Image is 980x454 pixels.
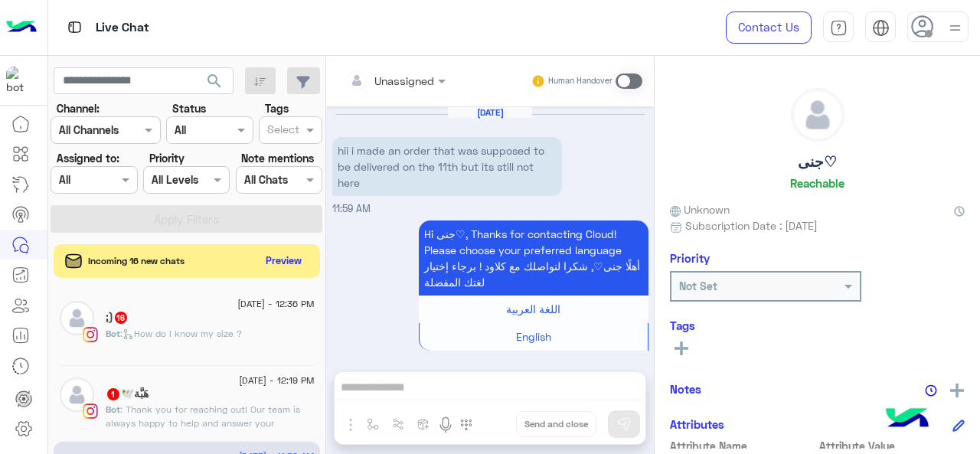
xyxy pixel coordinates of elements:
[83,403,98,419] img: Instagram
[106,387,149,400] h5: هَبَّة🕊️
[106,311,129,324] h5: ;)
[205,72,224,90] span: search
[830,19,848,37] img: tab
[106,403,300,443] span: Thank you for reaching out! Our team is always happy to help and answer your questions 🤍
[106,403,120,415] span: Bot
[241,150,314,166] label: Note mentions
[950,384,964,397] img: add
[60,301,94,335] img: defaultAdmin.png
[726,11,812,44] a: Contact Us
[419,220,648,296] p: 17/9/2025, 11:59 AM
[670,438,816,454] span: Attribute Name
[149,150,185,166] label: Priority
[83,327,98,342] img: Instagram
[823,11,854,44] a: tab
[610,354,648,369] span: 11:59 AM
[6,11,37,44] img: Logo
[239,374,314,387] span: [DATE] - 12:19 PM
[96,18,149,38] p: Live Chat
[120,328,242,339] span: : How do I know my size ?
[265,100,289,116] label: Tags
[516,330,551,343] span: English
[685,217,818,234] span: Subscription Date : [DATE]
[448,107,532,118] h6: [DATE]
[57,150,119,166] label: Assigned to:
[548,75,612,87] small: Human Handover
[196,67,234,100] button: search
[107,388,119,400] span: 1
[106,328,120,339] span: Bot
[60,377,94,412] img: defaultAdmin.png
[332,137,562,196] p: 17/9/2025, 11:59 AM
[237,297,314,311] span: [DATE] - 12:36 PM
[115,312,127,324] span: 16
[670,382,701,396] h6: Notes
[65,18,84,37] img: tab
[792,89,844,141] img: defaultAdmin.png
[51,205,322,233] button: Apply Filters
[946,18,965,38] img: profile
[790,176,844,190] h6: Reachable
[925,384,937,397] img: notes
[265,121,299,141] div: Select
[172,100,206,116] label: Status
[819,438,965,454] span: Attribute Value
[670,201,730,217] span: Unknown
[516,411,596,437] button: Send and close
[6,67,34,94] img: 317874714732967
[670,251,710,265] h6: Priority
[260,250,309,272] button: Preview
[670,417,724,431] h6: Attributes
[880,393,934,446] img: hulul-logo.png
[798,153,837,171] h5: جنى♡
[332,203,371,214] span: 11:59 AM
[670,318,965,332] h6: Tags
[872,19,890,37] img: tab
[506,302,560,315] span: اللغة العربية
[57,100,100,116] label: Channel:
[88,254,185,268] span: Incoming 16 new chats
